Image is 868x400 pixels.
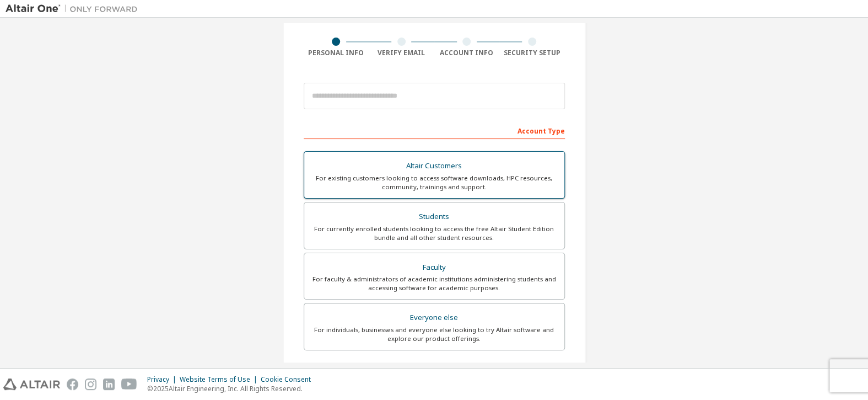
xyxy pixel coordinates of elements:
div: Personal Info [304,49,369,57]
div: Everyone else [311,310,558,326]
img: altair_logo.svg [3,378,60,390]
div: Security Setup [499,49,565,57]
div: For faculty & administrators of academic institutions administering students and accessing softwa... [311,275,558,292]
div: Faculty [311,260,558,275]
div: Website Terms of Use [180,375,261,384]
div: Account Type [304,121,565,139]
div: Altair Customers [311,158,558,174]
img: youtube.svg [121,378,137,390]
img: facebook.svg [67,378,78,390]
div: For individuals, businesses and everyone else looking to try Altair software and explore our prod... [311,326,558,343]
img: Altair One [6,3,143,14]
div: Privacy [147,375,180,384]
div: For currently enrolled students looking to access the free Altair Student Edition bundle and all ... [311,225,558,242]
img: instagram.svg [85,378,96,390]
img: linkedin.svg [103,378,115,390]
div: Verify Email [369,49,434,57]
div: Cookie Consent [261,375,317,384]
p: © 2025 Altair Engineering, Inc. All Rights Reserved. [147,384,317,393]
div: Students [311,209,558,225]
div: Account Info [434,49,500,57]
div: For existing customers looking to access software downloads, HPC resources, community, trainings ... [311,174,558,191]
